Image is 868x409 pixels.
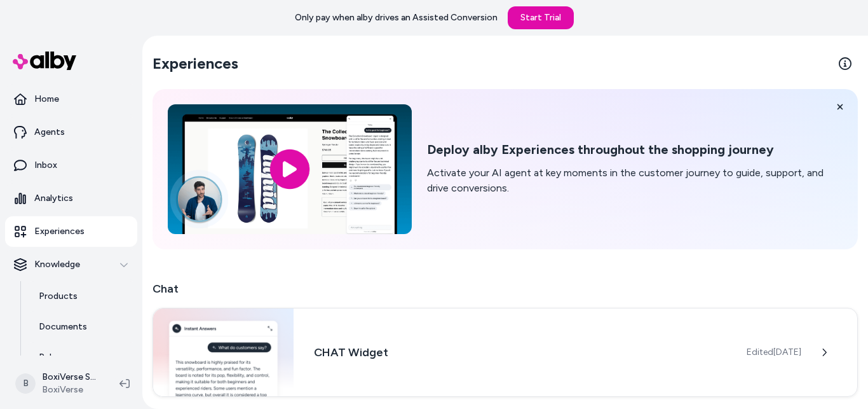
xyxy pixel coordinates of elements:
[34,93,59,106] p: Home
[34,126,65,139] p: Agents
[427,165,843,196] p: Activate your AI agent at key moments in the customer journey to guide, support, and drive conver...
[8,363,109,404] button: BBoxiVerse ShopifyBoxiVerse
[26,312,137,342] a: Documents
[5,216,137,247] a: Experiences
[26,281,137,312] a: Products
[5,249,137,280] button: Knowledge
[15,373,36,394] span: B
[34,225,85,238] p: Experiences
[153,280,858,298] h2: Chat
[314,343,726,361] h3: CHAT Widget
[153,308,294,396] img: Chat widget
[42,384,99,396] span: BoxiVerse
[42,371,99,384] p: BoxiVerse Shopify
[39,290,78,303] p: Products
[153,308,858,397] a: Chat widgetCHAT WidgetEdited[DATE]
[34,258,80,271] p: Knowledge
[39,351,61,364] p: Rules
[508,6,574,29] a: Start Trial
[5,150,137,181] a: Inbox
[5,183,137,214] a: Analytics
[39,321,87,333] p: Documents
[26,342,137,373] a: Rules
[747,346,801,359] span: Edited [DATE]
[5,117,137,148] a: Agents
[5,84,137,114] a: Home
[34,159,57,172] p: Inbox
[427,142,843,158] h2: Deploy alby Experiences throughout the shopping journey
[34,192,73,205] p: Analytics
[295,11,498,24] p: Only pay when alby drives an Assisted Conversion
[13,52,76,70] img: alby Logo
[153,53,238,74] h2: Experiences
